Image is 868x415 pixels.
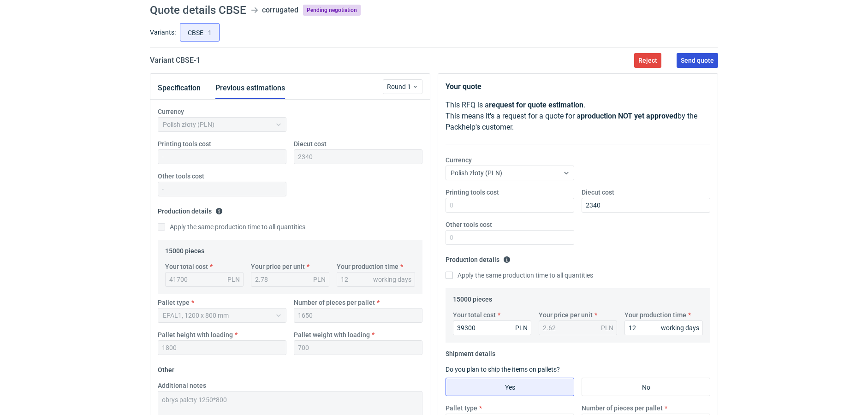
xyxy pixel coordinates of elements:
[150,5,246,16] h1: Quote details CBSE
[313,275,326,284] div: PLN
[624,320,703,335] input: 0
[601,323,613,332] div: PLN
[515,323,528,332] div: PLN
[634,53,661,68] button: Reject
[150,28,176,37] label: Variants:
[446,188,499,197] label: Printing tools cost
[451,169,502,177] span: Polish złoty (PLN)
[158,362,174,373] legend: Other
[158,172,204,181] label: Other tools cost
[446,155,472,165] label: Currency
[158,107,184,116] label: Currency
[638,57,657,64] span: Reject
[581,112,678,120] strong: production NOT yet approved
[294,330,370,339] label: Pallet weight with loading
[446,366,560,373] label: Do you plan to ship the items on pallets?
[158,77,201,99] button: Specification
[303,5,361,16] span: Pending negotiation
[262,5,298,16] div: corrugated
[373,275,411,284] div: working days
[337,262,398,271] label: Your production time
[624,310,686,320] label: Your production time
[446,403,477,413] label: Pallet type
[661,323,699,332] div: working days
[158,222,305,231] label: Apply the same production time to all quantities
[215,77,285,99] button: Previous estimations
[158,298,190,307] label: Pallet type
[294,298,375,307] label: Number of pieces per pallet
[251,262,305,271] label: Your price per unit
[294,139,327,148] label: Diecut cost
[446,252,511,263] legend: Production details
[446,346,495,357] legend: Shipment details
[158,330,233,339] label: Pallet height with loading
[165,262,208,271] label: Your total cost
[180,23,220,41] label: CBSE - 1
[539,310,593,320] label: Your price per unit
[446,230,574,245] input: 0
[446,82,482,91] strong: Your quote
[158,204,223,215] legend: Production details
[446,100,710,133] p: This RFQ is a . This means it's a request for a quote for a by the Packhelp's customer.
[582,188,614,197] label: Diecut cost
[150,55,200,66] h2: Variant CBSE - 1
[446,220,492,229] label: Other tools cost
[387,82,412,91] span: Round 1
[453,310,496,320] label: Your total cost
[489,101,583,109] strong: request for quote estimation
[677,53,718,68] button: Send quote
[453,320,531,335] input: 0
[681,57,714,64] span: Send quote
[582,403,663,413] label: Number of pieces per pallet
[446,378,574,396] label: Yes
[158,381,206,390] label: Additional notes
[582,378,710,396] label: No
[158,139,211,148] label: Printing tools cost
[446,198,574,213] input: 0
[165,243,204,255] legend: 15000 pieces
[227,275,240,284] div: PLN
[582,198,710,213] input: 0
[453,292,492,303] legend: 15000 pieces
[446,271,593,280] label: Apply the same production time to all quantities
